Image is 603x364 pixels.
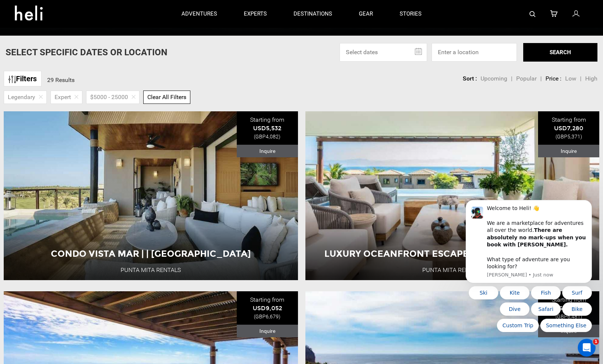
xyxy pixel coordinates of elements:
span: Low [565,75,576,82]
iframe: Intercom live chat [578,339,596,357]
li: | [580,75,581,83]
img: close-icon.png [39,95,43,99]
p: adventures [181,10,217,18]
img: close-icon.png [132,95,135,99]
input: Select dates [340,43,427,62]
li: | [511,75,512,83]
li: Sort : [463,75,477,83]
li: Price : [545,75,561,83]
span: 1 [593,339,599,345]
img: btn-icon.svg [9,76,16,83]
img: search-bar-icon.svg [530,11,535,17]
span: $5000 - 25000 [90,93,128,102]
span: High [585,75,597,82]
img: close-icon.png [75,95,78,99]
iframe: Intercom notifications message [455,150,603,344]
input: Enter a location [432,43,517,62]
span: 29 Results [47,76,75,83]
p: destinations [294,10,332,18]
span: Expert [55,93,71,102]
span: Clear All Filters [147,94,186,101]
p: Select Specific Dates Or Location [6,46,167,59]
span: Legendary [8,93,35,102]
li: | [540,75,542,83]
p: experts [244,10,267,18]
button: SEARCH [523,43,597,62]
span: Upcoming [481,75,507,82]
span: Popular [516,75,537,82]
a: Filters [4,71,42,87]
